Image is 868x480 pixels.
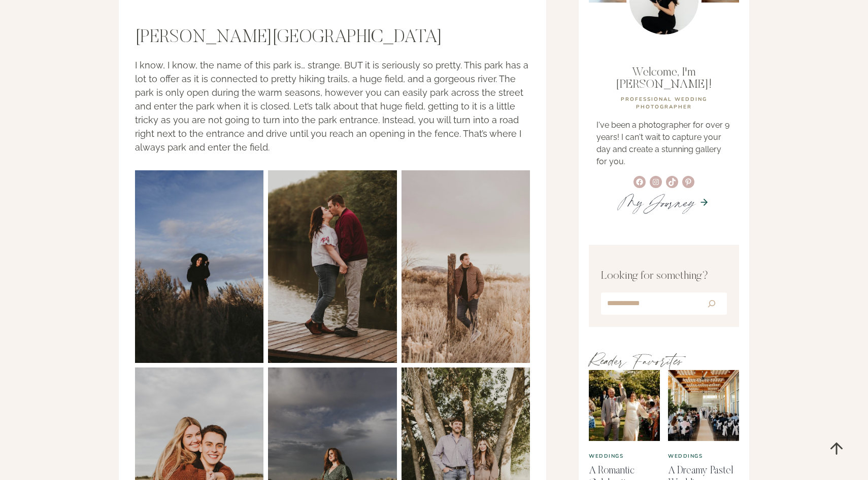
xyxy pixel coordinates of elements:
img: A Romantic Celebration: Elisa and Lochlyn’s Wedding at Northridge Valley Event Center [589,370,660,441]
p: Welcome, I'm [PERSON_NAME]! [596,66,731,91]
h2: [PERSON_NAME][GEOGRAPHIC_DATA] [135,27,530,49]
p: I've been a photographer for over 9 years! I can't wait to capture your day and create a stunning... [596,119,731,168]
p: professional WEDDING PHOTOGRAPHER [596,96,731,111]
h2: Reader Favorites [589,351,739,370]
p: Looking for something? [601,268,727,285]
img: A Dreamy Pastel Wedding: Anna & Aaron’s Celebration at Weber Basin Water Conservancy Learning Garden [668,370,739,441]
a: Weddings [589,453,623,460]
button: Search [698,294,725,313]
p: I know, I know, the name of this park is… strange. BUT it is seriously so pretty. This park has a... [135,58,530,154]
a: MyJourney [619,188,695,217]
em: Journey [644,188,695,217]
a: Weddings [668,453,703,460]
a: Scroll to top [820,432,853,465]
